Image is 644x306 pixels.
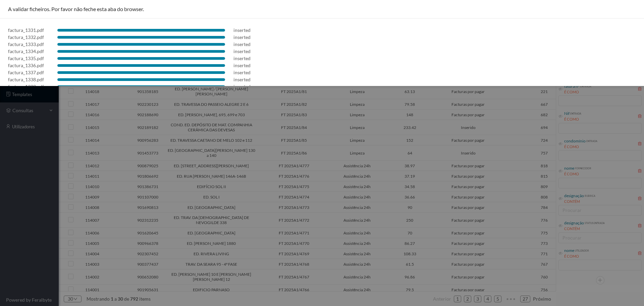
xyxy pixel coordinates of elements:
[233,62,251,69] div: inserted
[8,41,44,48] div: factura_1333.pdf
[8,5,636,13] div: A validar ficheiros. Por favor não feche esta aba do browser.
[8,83,44,90] div: factura_1339.pdf
[233,55,251,62] div: inserted
[8,55,44,62] div: factura_1335.pdf
[233,83,251,90] div: inserted
[233,41,251,48] div: inserted
[233,27,251,34] div: inserted
[233,34,251,41] div: inserted
[8,76,44,83] div: factura_1338.pdf
[233,76,251,83] div: inserted
[233,69,251,76] div: inserted
[8,69,44,76] div: factura_1337.pdf
[8,48,44,55] div: factura_1334.pdf
[8,27,44,34] div: factura_1331.pdf
[233,48,251,55] div: inserted
[8,62,44,69] div: factura_1336.pdf
[8,34,44,41] div: factura_1332.pdf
